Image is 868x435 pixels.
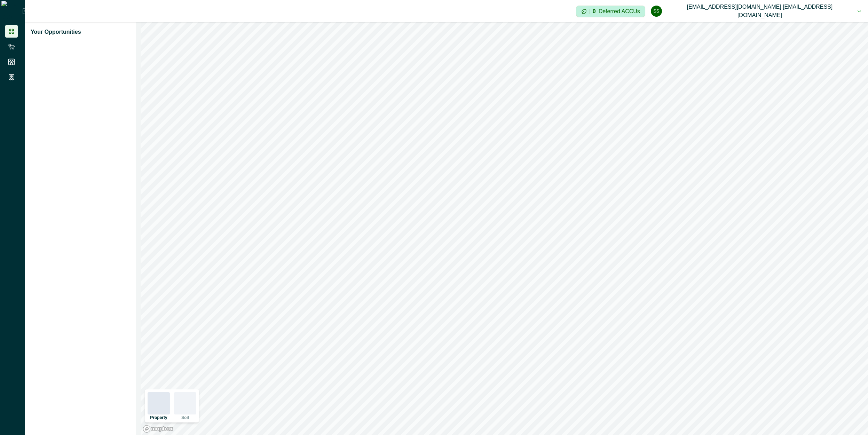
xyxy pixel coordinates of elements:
[593,9,596,14] p: 0
[599,9,640,14] p: Deferred ACCUs
[150,416,167,420] p: Property
[31,28,81,36] p: Your Opportunities
[181,416,189,420] p: Soil
[143,425,173,433] a: Mapbox logo
[1,1,23,22] img: Logo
